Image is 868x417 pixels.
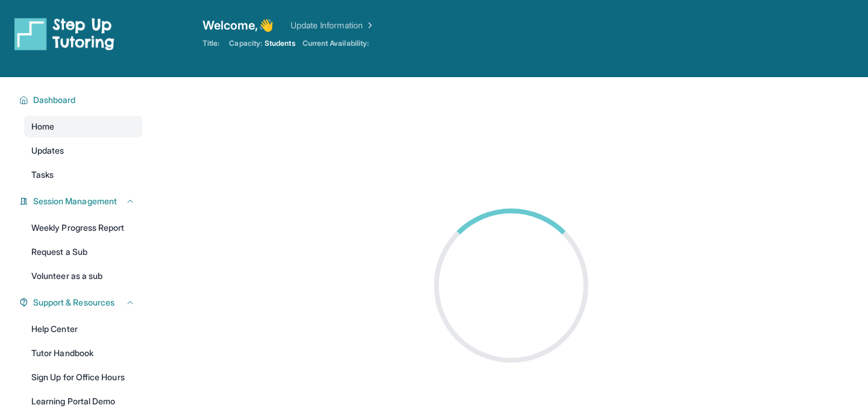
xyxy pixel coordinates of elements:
[31,169,54,181] span: Tasks
[28,195,135,207] button: Session Management
[24,164,142,186] a: Tasks
[303,39,369,48] span: Current Availability:
[24,390,142,412] a: Learning Portal Demo
[33,195,117,207] span: Session Management
[291,19,375,31] a: Update Information
[203,39,219,48] span: Title:
[203,17,274,34] span: Welcome, 👋
[24,140,142,161] a: Updates
[33,296,115,309] span: Support & Resources
[14,17,115,51] img: logo
[265,39,295,48] span: Students
[31,121,54,133] span: Home
[31,145,64,157] span: Updates
[24,265,142,287] a: Volunteer as a sub
[24,318,142,340] a: Help Center
[24,217,142,239] a: Weekly Progress Report
[363,19,375,31] img: Chevron Right
[24,116,142,137] a: Home
[28,94,135,106] button: Dashboard
[28,296,135,309] button: Support & Resources
[33,94,76,106] span: Dashboard
[24,342,142,364] a: Tutor Handbook
[229,39,262,48] span: Capacity:
[24,366,142,388] a: Sign Up for Office Hours
[24,241,142,263] a: Request a Sub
